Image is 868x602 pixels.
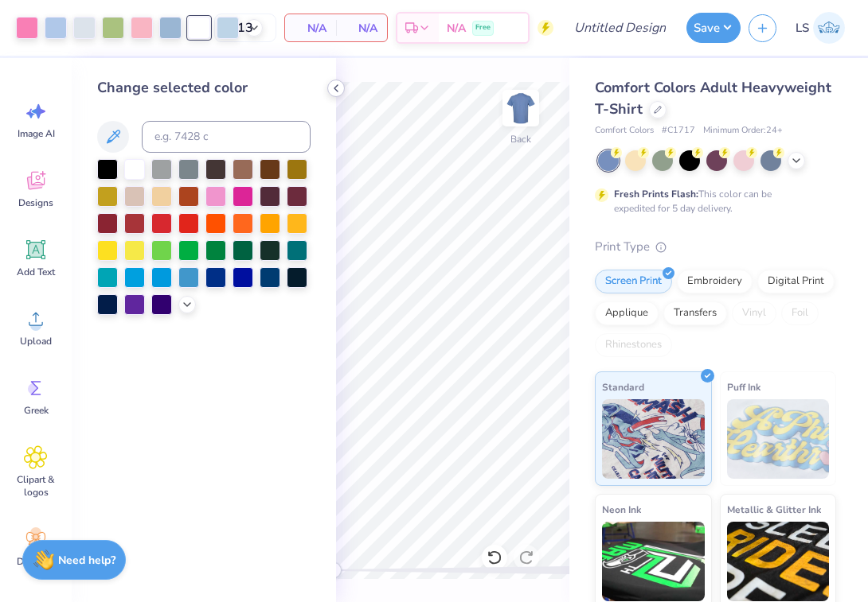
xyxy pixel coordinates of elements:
[595,301,659,325] div: Applique
[346,20,377,37] span: N/A
[18,127,55,140] span: Image AI
[595,124,654,138] span: Comfort Colors
[788,12,852,44] a: LS
[142,121,311,153] input: e.g. 7428 c
[732,301,776,325] div: Vinyl
[18,196,53,209] span: Designs
[602,522,705,601] img: Neon Ink
[17,555,55,568] span: Decorate
[727,399,830,479] img: Puff Ink
[447,20,466,37] span: N/A
[475,22,491,33] span: Free
[17,266,55,278] span: Add Text
[614,188,698,200] strong: Fresh Prints Flash:
[510,132,531,146] div: Back
[757,270,835,293] div: Digital Print
[727,522,830,601] img: Metallic & Glitter Ink
[561,12,678,44] input: Untitled Design
[703,124,783,138] span: Minimum Order: 24 +
[663,301,727,325] div: Transfers
[727,501,821,518] span: Metallic & Glitter Ink
[796,19,809,37] span: LS
[214,14,276,42] input: – –
[727,379,760,395] span: Puff Ink
[58,553,115,568] strong: Need help?
[686,13,741,43] button: Save
[295,20,326,37] span: N/A
[662,124,695,138] span: # C1717
[614,187,810,216] div: This color can be expedited for 5 day delivery.
[677,270,753,293] div: Embroidery
[781,301,819,325] div: Foil
[595,238,836,256] div: Print Type
[595,333,672,357] div: Rhinestones
[595,78,831,118] span: Comfort Colors Adult Heavyweight T-Shirt
[595,270,672,293] div: Screen Print
[97,77,311,99] div: Change selected color
[505,92,537,124] img: Back
[10,473,62,499] span: Clipart & logos
[813,12,845,44] img: Logan Severance
[602,399,705,479] img: Standard
[602,501,641,518] span: Neon Ink
[24,404,49,417] span: Greek
[602,379,644,395] span: Standard
[20,335,52,348] span: Upload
